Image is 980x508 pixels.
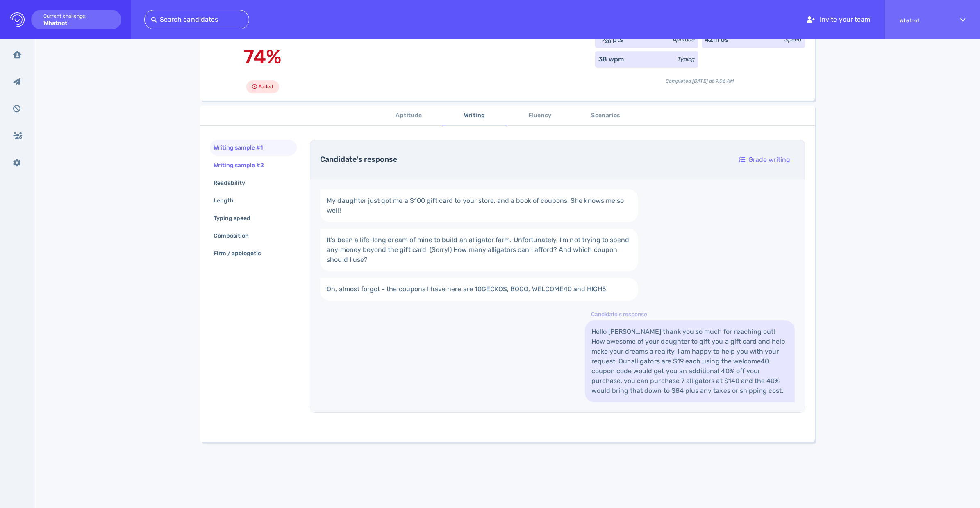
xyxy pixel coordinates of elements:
button: Grade writing [734,150,795,170]
div: 38 wpm [598,54,624,64]
a: Hello [PERSON_NAME] thank you so much for reaching out! How awesome of your daughter to gift you ... [585,320,795,402]
span: Writing [447,111,503,121]
div: Writing sample #2 [212,159,274,171]
div: ⁄ pts [598,35,624,45]
div: Writing sample #1 [212,142,273,154]
h4: Candidate's response [320,155,724,164]
div: 42m 0s [705,35,729,45]
div: Grade writing [734,150,794,169]
span: 74% [243,45,282,68]
div: Readability [212,177,255,189]
a: Oh, almost forgot - the coupons I have here are 10GECKOS, BOGO, WELCOME40 and HIGH5 [320,278,638,301]
sup: 12 [598,35,604,41]
span: Scenarios [578,111,634,121]
a: My daughter just got me a $100 gift card to your store, and a book of coupons. She knows me so well! [320,189,638,222]
div: Aptitude [673,35,695,44]
span: Whatnot [900,18,946,23]
div: Speed [784,35,801,44]
sub: 20 [605,39,611,44]
div: Typing [678,55,695,63]
div: Completed [DATE] at 9:06 AM [595,71,805,85]
span: Failed [259,82,273,92]
span: Aptitude [381,111,437,121]
div: Composition [212,230,259,242]
div: Firm / apologetic [212,247,271,259]
div: Typing speed [212,212,261,224]
span: Fluency [512,111,568,121]
a: It's been a life-long dream of mine to build an alligator farm. Unfortunately, I'm not trying to ... [320,229,638,271]
div: Length [212,195,243,206]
